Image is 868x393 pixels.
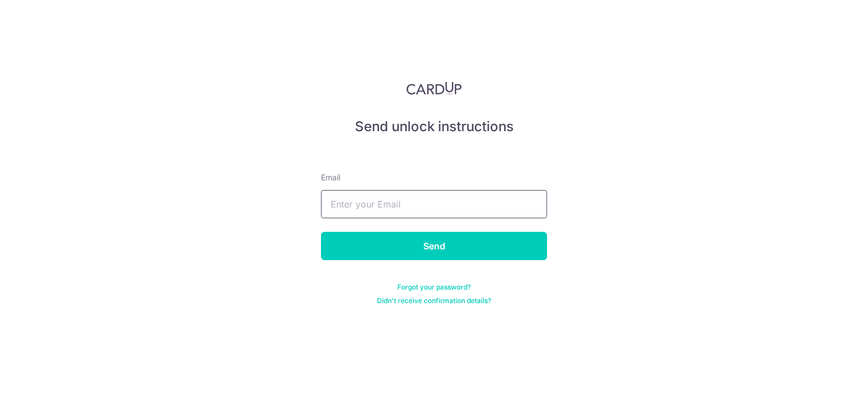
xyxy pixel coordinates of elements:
span: translation missing: en.devise.label.Email [321,172,340,182]
a: Didn't receive confirmation details? [377,296,491,305]
input: Send [321,232,547,260]
input: Enter your Email [321,190,547,218]
a: Forgot your password? [397,283,471,292]
h5: Send unlock instructions [321,118,547,136]
img: CardUp Logo [406,81,462,95]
